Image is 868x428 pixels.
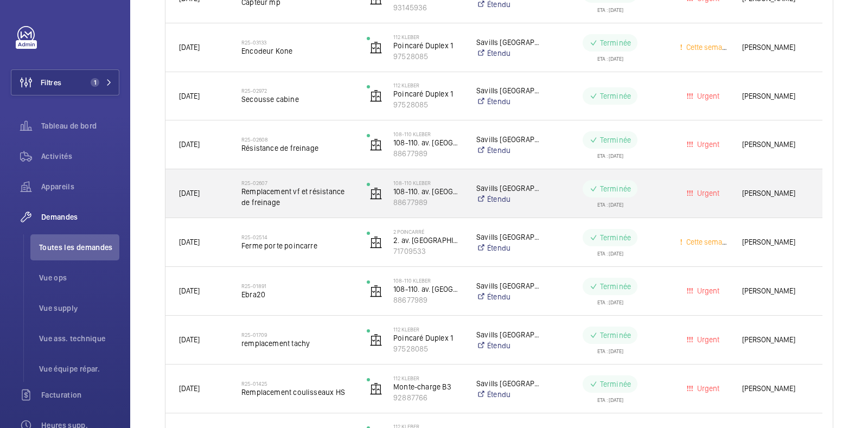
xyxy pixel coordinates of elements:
[393,51,462,62] p: 97528085
[241,46,353,56] span: Encodeur Kone
[476,280,540,291] p: Savills [GEOGRAPHIC_DATA]
[742,41,809,54] span: [PERSON_NAME]
[241,186,353,208] span: Remplacement vf et résistance de freinage
[597,344,623,354] div: ETA : [DATE]
[39,242,119,253] span: Toutes les demandes
[684,238,732,246] span: Cette semaine
[476,194,540,205] a: Étendu
[597,197,623,207] div: ETA : [DATE]
[742,90,809,103] span: [PERSON_NAME]
[600,135,631,145] p: Terminée
[241,283,353,289] h2: R25-01891
[179,286,200,295] span: [DATE]
[742,236,809,248] span: [PERSON_NAME]
[742,285,809,297] span: [PERSON_NAME]
[241,338,353,349] span: remplacement tachy
[695,189,719,197] span: Urgent
[39,303,119,314] span: Vue supply
[600,37,631,48] p: Terminée
[476,378,540,389] p: Savills [GEOGRAPHIC_DATA]
[393,246,462,257] p: 71709533
[393,88,462,99] p: Poincaré Duplex 1
[41,181,119,192] span: Appareils
[600,232,631,243] p: Terminée
[476,37,540,48] p: Savills [GEOGRAPHIC_DATA]
[600,379,631,389] p: Terminée
[241,136,353,143] h2: R25-02608
[695,140,719,149] span: Urgent
[369,187,382,200] img: elevator.svg
[684,43,732,52] span: Cette semaine
[241,380,353,387] h2: R25-01425
[179,92,200,100] span: [DATE]
[91,78,99,87] span: 1
[393,284,462,295] p: 108-110. av. [GEOGRAPHIC_DATA]
[179,43,200,52] span: [DATE]
[476,242,540,253] a: Étendu
[600,281,631,292] p: Terminée
[600,91,631,101] p: Terminée
[39,363,119,374] span: Vue équipe répar.
[393,40,462,51] p: Poincaré Duplex 1
[369,236,382,249] img: elevator.svg
[393,295,462,305] p: 88677989
[742,138,809,151] span: [PERSON_NAME]
[393,82,462,88] p: 112 Kleber
[476,291,540,302] a: Étendu
[241,39,353,46] h2: R25-03133
[39,272,119,283] span: Vue ops
[742,382,809,395] span: [PERSON_NAME]
[41,151,119,162] span: Activités
[393,375,462,381] p: 112 Kleber
[241,387,353,398] span: Remplacement coulisseaux HS
[476,85,540,96] p: Savills [GEOGRAPHIC_DATA]
[476,389,540,400] a: Étendu
[597,393,623,403] div: ETA : [DATE]
[393,343,462,354] p: 97528085
[742,187,809,200] span: [PERSON_NAME]
[742,334,809,346] span: [PERSON_NAME]
[241,94,353,105] span: Secousse cabine
[393,392,462,403] p: 92887766
[597,52,623,61] div: ETA : [DATE]
[41,120,119,131] span: Tableau de bord
[393,381,462,392] p: Monte-charge B3
[369,138,382,151] img: elevator.svg
[179,335,200,344] span: [DATE]
[695,92,719,100] span: Urgent
[241,289,353,300] span: Ebra20
[179,140,200,149] span: [DATE]
[369,382,382,395] img: elevator.svg
[393,2,462,13] p: 93145936
[393,326,462,333] p: 112 Kleber
[476,232,540,242] p: Savills [GEOGRAPHIC_DATA]
[393,186,462,197] p: 108-110. av. [GEOGRAPHIC_DATA]
[393,333,462,343] p: Poincaré Duplex 1
[393,148,462,159] p: 88677989
[695,286,719,295] span: Urgent
[597,295,623,305] div: ETA : [DATE]
[393,235,462,246] p: 2. av. [GEOGRAPHIC_DATA]
[179,189,200,197] span: [DATE]
[393,180,462,186] p: 108-110 Kleber
[39,333,119,344] span: Vue ass. technique
[597,149,623,158] div: ETA : [DATE]
[241,331,353,338] h2: R25-01709
[393,228,462,235] p: 2 Poincarré
[241,234,353,240] h2: R25-02514
[695,384,719,393] span: Urgent
[476,96,540,107] a: Étendu
[369,41,382,54] img: elevator.svg
[241,240,353,251] span: Ferme porte poincarre
[393,137,462,148] p: 108-110. av. [GEOGRAPHIC_DATA]
[597,3,623,12] div: ETA : [DATE]
[179,238,200,246] span: [DATE]
[241,87,353,94] h2: R25-02972
[393,197,462,208] p: 88677989
[597,246,623,256] div: ETA : [DATE]
[41,389,119,400] span: Facturation
[369,285,382,298] img: elevator.svg
[369,90,382,103] img: elevator.svg
[393,131,462,137] p: 108-110 Kleber
[241,143,353,154] span: Résistance de freinage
